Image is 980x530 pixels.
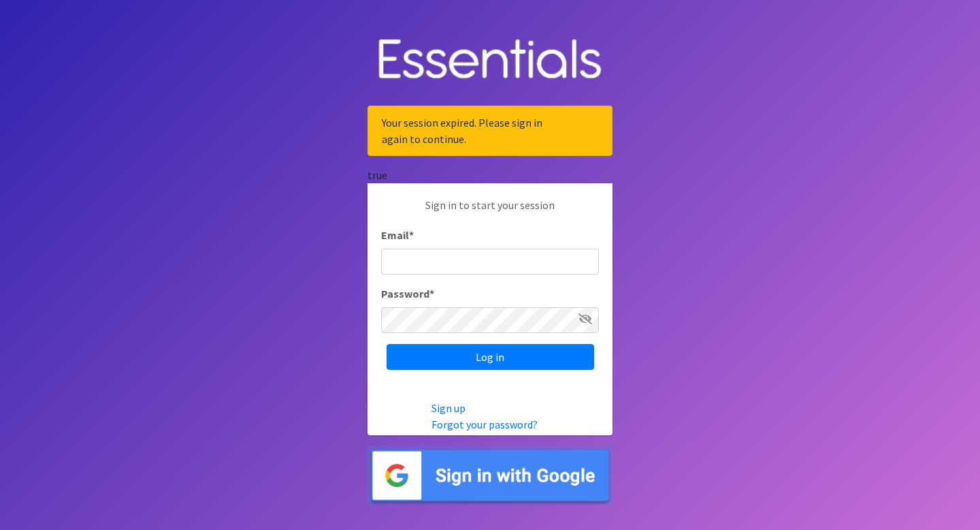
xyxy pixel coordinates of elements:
label: Email [381,227,414,243]
label: Password [381,285,434,302]
img: Sign in with Google [367,446,612,505]
p: Sign in to start your session [381,197,599,227]
abbr: required [409,228,414,242]
div: true [367,167,612,183]
a: Sign up [431,401,465,415]
a: Forgot your password? [431,418,538,431]
input: Log in [387,344,594,370]
div: Your session expired. Please sign in again to continue. [367,106,612,156]
abbr: required [429,287,434,300]
img: Human Essentials [367,25,612,95]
